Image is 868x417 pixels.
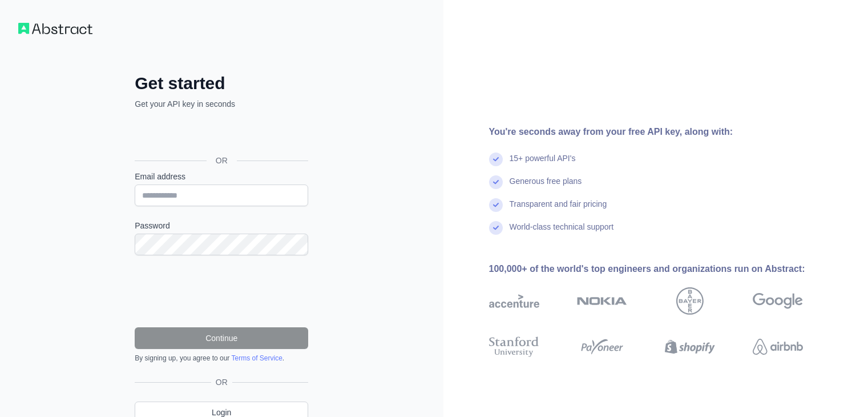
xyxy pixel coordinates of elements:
div: You're seconds away from your free API key, along with: [489,125,839,139]
a: Terms of Service [231,354,282,362]
label: Password [135,220,308,231]
img: check mark [489,153,503,166]
img: payoneer [577,334,627,359]
img: google [753,287,803,315]
img: stanford university [489,334,539,359]
img: bayer [676,287,704,315]
span: OR [207,155,237,166]
h2: Get started [135,73,308,94]
div: Generous free plans [510,175,582,198]
img: shopify [665,334,715,359]
span: OR [211,376,232,388]
img: nokia [577,287,627,315]
div: Transparent and fair pricing [510,198,607,221]
button: Continue [135,327,308,349]
img: airbnb [753,334,803,359]
img: Workflow [18,23,92,34]
iframe: reCAPTCHA [135,269,308,314]
img: accenture [489,287,539,315]
iframe: Sign in with Google Button [129,122,312,147]
img: check mark [489,221,503,235]
img: check mark [489,175,503,189]
div: 100,000+ of the world's top engineers and organizations run on Abstract: [489,262,839,276]
label: Email address [135,171,308,182]
div: By signing up, you agree to our . [135,354,308,363]
div: World-class technical support [510,221,614,244]
img: check mark [489,198,503,212]
div: 15+ powerful API's [510,153,576,175]
p: Get your API key in seconds [135,98,308,110]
